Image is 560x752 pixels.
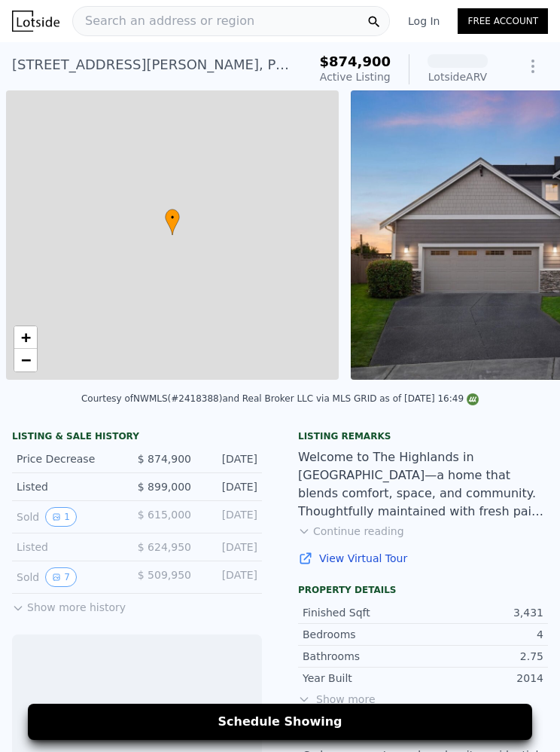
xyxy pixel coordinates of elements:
a: Zoom in [14,326,37,349]
span: Search an address or region [73,12,254,30]
div: 2014 [423,671,543,686]
div: Sold [17,507,125,527]
div: [DATE] [203,567,257,587]
div: Year Built [303,671,423,686]
div: 4 [423,627,543,642]
div: Listed [17,479,125,494]
img: Lotside [12,11,59,32]
a: View Virtual Tour [298,551,548,566]
button: View historical data [45,567,77,587]
div: [DATE] [203,540,257,555]
span: $ 624,950 [138,541,191,553]
div: Finished Sqft [303,605,423,620]
span: + [21,328,31,347]
button: Continue reading [298,524,404,539]
div: Price Decrease [17,451,125,466]
div: 2.75 [423,649,543,664]
div: Courtesy of NWMLS (#2418388) and Real Broker LLC via MLS GRID as of [DATE] 16:49 [81,393,479,404]
div: Sold [17,567,125,587]
div: • [165,209,180,235]
div: [DATE] [203,451,257,466]
div: Bedrooms [303,627,423,642]
div: Property details [298,584,548,596]
span: $874,900 [319,53,391,69]
button: Schedule Showing [28,704,532,740]
span: $ 899,000 [138,481,191,493]
a: Zoom out [14,349,37,371]
div: Bathrooms [303,649,423,664]
div: [DATE] [203,479,257,494]
img: NWMLS Logo [467,393,479,405]
div: LISTING & SALE HISTORY [12,430,262,445]
div: 3,431 [423,605,543,620]
span: $ 615,000 [138,509,191,521]
span: $ 874,900 [138,453,191,465]
span: − [21,350,31,369]
button: Show Options [518,51,548,81]
div: [STREET_ADDRESS][PERSON_NAME] , Puyallup , WA 98372 [12,54,295,75]
div: Listed [17,540,125,555]
div: [DATE] [203,507,257,527]
span: • [165,211,180,225]
span: $ 509,950 [138,569,191,581]
div: Lotside ARV [428,69,488,84]
button: Show more history [12,594,126,615]
span: Active Listing [320,71,391,83]
a: Free Account [458,8,548,34]
div: Welcome to The Highlands in [GEOGRAPHIC_DATA]—a home that blends comfort, space, and community. T... [298,448,548,521]
a: Log In [390,14,458,29]
button: View historical data [45,507,77,527]
div: Listing remarks [298,430,548,442]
